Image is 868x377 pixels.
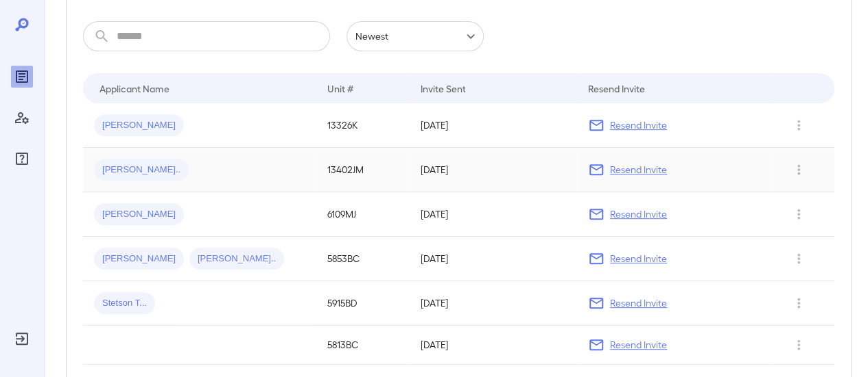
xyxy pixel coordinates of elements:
[610,163,667,177] p: Resend Invite
[11,148,33,170] div: FAQ
[316,326,410,365] td: 5813BC
[788,292,810,314] button: Row Actions
[610,296,667,310] p: Resend Invite
[610,252,667,265] p: Resend Invite
[94,119,184,132] span: [PERSON_NAME]
[420,80,465,96] div: Invite Sent
[316,237,410,281] td: 5853BC
[11,66,33,88] div: Reports
[788,203,810,225] button: Row Actions
[409,281,577,326] td: [DATE]
[11,107,33,129] div: Manage Users
[610,118,667,132] p: Resend Invite
[327,80,353,96] div: Unit #
[788,159,810,181] button: Row Actions
[409,103,577,148] td: [DATE]
[588,80,645,96] div: Resend Invite
[610,338,667,352] p: Resend Invite
[189,252,284,265] span: [PERSON_NAME]..
[316,281,410,326] td: 5915BD
[788,248,810,270] button: Row Actions
[94,208,184,221] span: [PERSON_NAME]
[610,207,667,221] p: Resend Invite
[409,237,577,281] td: [DATE]
[347,21,484,51] div: Newest
[788,334,810,356] button: Row Actions
[409,148,577,192] td: [DATE]
[409,326,577,365] td: [DATE]
[99,80,169,96] div: Applicant Name
[409,192,577,237] td: [DATE]
[788,114,810,136] button: Row Actions
[94,297,155,310] span: Stetson T...
[316,103,410,148] td: 13326K
[94,252,184,265] span: [PERSON_NAME]
[316,192,410,237] td: 6109MJ
[316,148,410,192] td: 13402JM
[11,328,33,350] div: Log Out
[94,164,189,177] span: [PERSON_NAME]..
